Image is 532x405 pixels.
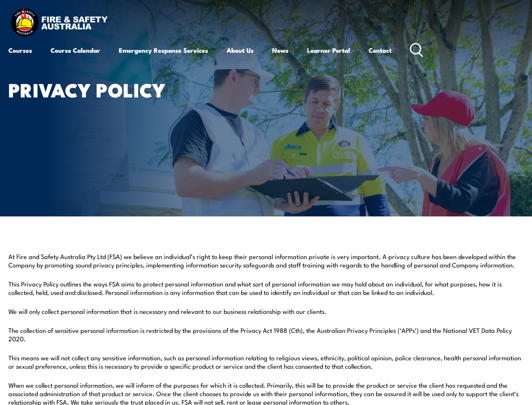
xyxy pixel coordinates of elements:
h1: Privacy Policy [8,81,217,97]
a: Learner Portal [307,40,350,60]
p: We will only collect personal information that is necessary and relevant to our business relation... [8,307,524,316]
p: At Fire and Safety Australia Pty Ltd (FSA) we believe an individual’s right to keep their persona... [8,252,524,269]
a: About Us [227,40,254,60]
a: Emergency Response Services [119,40,208,60]
a: Contact [369,40,392,60]
p: This Privacy Policy outlines the ways FSA aims to protect personal information and what sort of p... [8,280,524,297]
a: Courses [8,40,32,60]
a: News [272,40,289,60]
p: The collection of sensitive personal information is restricted by the provisions of the Privacy A... [8,326,524,343]
a: Course Calendar [51,40,100,60]
p: This means we will not collect any sensitive information, such as personal information relating t... [8,354,524,370]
